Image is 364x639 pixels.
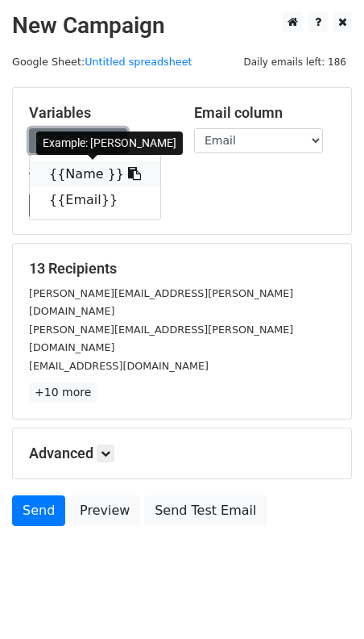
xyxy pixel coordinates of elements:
[29,445,335,462] h5: Advanced
[29,104,170,122] h5: Variables
[36,132,183,155] div: Example: [PERSON_NAME]
[283,562,364,639] iframe: Chat Widget
[85,56,192,68] a: Untitled spreadsheet
[29,382,97,403] a: +10 more
[144,495,267,526] a: Send Test Email
[194,104,335,122] h5: Email column
[69,495,140,526] a: Preview
[29,128,127,153] a: Copy/paste...
[30,187,160,213] a: {{Email}}
[29,260,335,278] h5: 13 Recipients
[238,53,352,71] span: Daily emails left: 186
[29,324,293,354] small: [PERSON_NAME][EMAIL_ADDRESS][PERSON_NAME][DOMAIN_NAME]
[238,56,352,68] a: Daily emails left: 186
[29,287,293,318] small: [PERSON_NAME][EMAIL_ADDRESS][PERSON_NAME][DOMAIN_NAME]
[12,12,352,40] h2: New Campaign
[12,56,192,68] small: Google Sheet:
[12,495,65,526] a: Send
[30,161,160,187] a: {{Name }}
[29,360,209,372] small: [EMAIL_ADDRESS][DOMAIN_NAME]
